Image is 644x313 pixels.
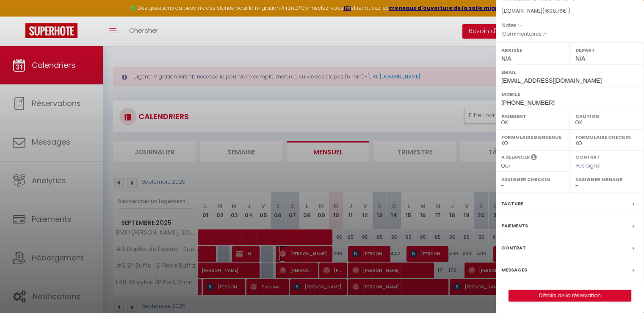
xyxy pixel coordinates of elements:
[519,22,522,29] span: -
[501,154,530,161] label: A relancer
[575,112,638,120] label: Caution
[501,99,555,106] span: [PHONE_NUMBER]
[501,133,564,141] label: Formulaire Bienvenue
[502,21,638,30] p: Notes :
[575,175,638,184] label: Assigner Menage
[501,243,526,252] label: Contrat
[501,199,523,208] label: Facture
[575,154,600,159] label: Contrat
[531,154,537,163] i: Sélectionner OUI si vous souhaiter envoyer les séquences de messages post-checkout
[509,290,631,302] button: Détails de la réservation
[501,265,527,274] label: Messages
[575,46,638,54] label: Départ
[501,90,638,98] label: Mobile
[501,221,528,230] label: Paiements
[501,55,511,62] span: N/A
[544,7,563,14] span: 1698.76
[544,30,547,37] span: -
[502,7,638,15] div: [DOMAIN_NAME]
[502,30,638,38] p: Commentaires :
[7,3,32,29] button: Ouvrir le widget de chat LiveChat
[509,290,631,301] a: Détails de la réservation
[501,46,564,54] label: Arrivée
[501,68,638,76] label: Email
[501,175,564,184] label: Assigner Checkin
[501,77,602,84] span: [EMAIL_ADDRESS][DOMAIN_NAME]
[542,7,570,14] span: ( € )
[575,162,600,169] span: Pas signé
[575,55,585,62] span: N/A
[575,133,638,141] label: Formulaire Checkin
[501,112,564,120] label: Paiement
